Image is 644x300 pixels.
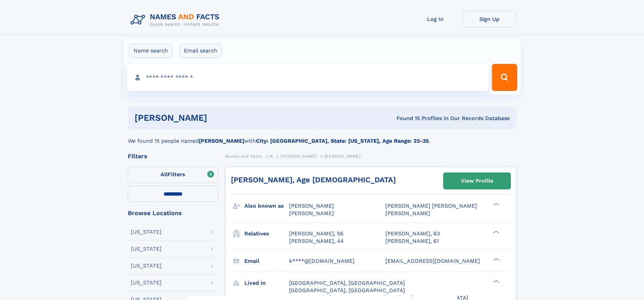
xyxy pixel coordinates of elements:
[281,154,317,159] span: [PERSON_NAME]
[289,287,405,294] span: [GEOGRAPHIC_DATA], [GEOGRAPHIC_DATA]
[244,228,289,239] h3: Relatives
[128,210,218,216] div: Browse Locations
[131,280,162,285] div: [US_STATE]
[180,44,222,58] label: Email search
[289,280,405,286] span: [GEOGRAPHIC_DATA], [GEOGRAPHIC_DATA]
[135,114,302,122] h1: [PERSON_NAME]
[289,203,334,209] span: [PERSON_NAME]
[270,152,273,160] a: N
[462,11,517,27] a: Sign Up
[289,237,344,245] a: [PERSON_NAME], 44
[444,173,510,189] a: View Profile
[131,229,162,235] div: [US_STATE]
[270,154,273,159] span: N
[385,230,440,237] a: [PERSON_NAME], 63
[302,115,510,122] div: Found 15 Profiles In Our Records Database
[492,64,517,91] button: Search Button
[492,279,500,283] div: ❯
[199,138,244,144] b: [PERSON_NAME]
[131,263,162,269] div: [US_STATE]
[127,64,489,91] input: search input
[385,210,430,216] span: [PERSON_NAME]
[161,171,168,178] span: All
[492,230,500,234] div: ❯
[281,152,317,160] a: [PERSON_NAME]
[244,200,289,212] h3: Also known as
[385,237,439,245] a: [PERSON_NAME], 61
[128,11,225,29] img: Logo Names and Facts
[385,258,480,264] span: [EMAIL_ADDRESS][DOMAIN_NAME]
[128,153,218,159] div: Filters
[256,138,429,144] b: City: [GEOGRAPHIC_DATA], State: [US_STATE], Age Range: 25-35
[128,129,517,145] div: We found 15 people named with .
[289,210,334,216] span: [PERSON_NAME]
[128,167,218,183] label: Filters
[129,44,172,58] label: Name search
[231,176,396,184] a: [PERSON_NAME], Age [DEMOGRAPHIC_DATA]
[225,152,262,160] a: Names and Facts
[289,230,343,237] a: [PERSON_NAME], 56
[244,277,289,289] h3: Lived in
[385,203,477,209] span: [PERSON_NAME] [PERSON_NAME]
[131,246,162,252] div: [US_STATE]
[461,173,493,189] div: View Profile
[244,255,289,267] h3: Email
[492,202,500,207] div: ❯
[325,154,361,159] span: [PERSON_NAME]
[408,11,462,27] a: Log In
[492,257,500,261] div: ❯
